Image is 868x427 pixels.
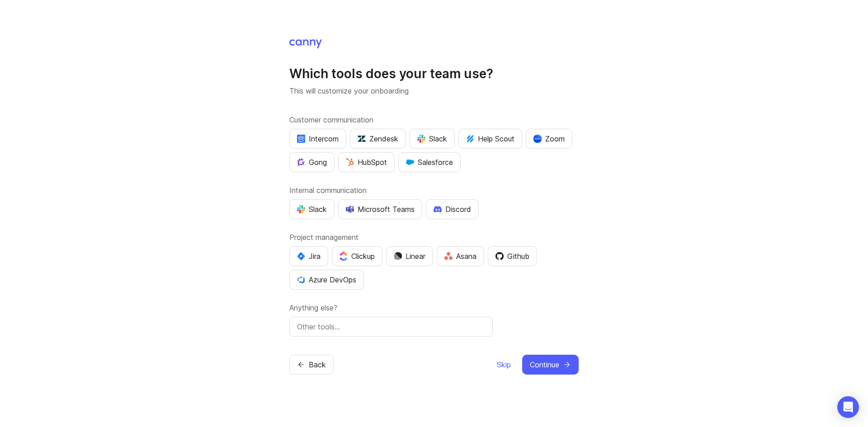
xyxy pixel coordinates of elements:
div: Azure DevOps [297,274,356,285]
button: Azure DevOps [289,270,364,290]
button: Discord [426,199,479,219]
img: Rf5nOJ4Qh9Y9HAAAAAElFTkSuQmCC [444,252,453,260]
div: Asana [444,251,476,262]
img: +iLplPsjzba05dttzK064pds+5E5wZnCVbuGoLvBrYdmEPrXTzGo7zG60bLEREEjvOjaG9Saez5xsOEAbxBwOP6dkea84XY9O... [434,206,442,212]
div: Help Scout [466,133,514,144]
button: Help Scout [458,129,522,149]
div: Github [495,251,529,262]
span: Back [309,359,326,370]
label: Internal communication [289,185,579,196]
button: Intercom [289,129,346,149]
button: Salesforce [398,152,461,172]
img: YKcwp4sHBXAAAAAElFTkSuQmCC [297,276,305,284]
button: Zoom [526,129,572,149]
div: Linear [394,251,425,262]
button: Asana [437,246,484,266]
div: Open Intercom Messenger [837,396,859,418]
button: Skip [496,355,511,375]
div: Microsoft Teams [346,204,415,215]
button: Clickup [332,246,382,266]
div: Salesforce [406,157,453,168]
h1: Which tools does your team use? [289,66,579,82]
label: Customer communication [289,114,579,125]
img: j83v6vj1tgY2AAAAABJRU5ErkJggg== [340,251,348,261]
button: Zendesk [350,129,406,149]
img: Dm50RERGQWO2Ei1WzHVviWZlaLVriU9uRN6E+tIr91ebaDbMKKPDpFbssSuEG21dcGXkrKsuOVPwCeFJSFAIOxgiKgL2sFHRe... [394,252,402,260]
div: Clickup [340,251,375,262]
div: HubSpot [346,157,387,168]
label: Anything else? [289,302,579,313]
button: Back [289,355,334,375]
img: eRR1duPH6fQxdnSV9IruPjCimau6md0HxlPR81SIPROHX1VjYjAN9a41AAAAAElFTkSuQmCC [297,135,305,143]
img: qKnp5cUisfhcFQGr1t296B61Fm0WkUVwBZaiVE4uNRmEGBFetJMz8xGrgPHqF1mLDIG816Xx6Jz26AFmkmT0yuOpRCAR7zRpG... [297,158,305,166]
div: Intercom [297,133,339,144]
img: svg+xml;base64,PHN2ZyB4bWxucz0iaHR0cDovL3d3dy53My5vcmcvMjAwMC9zdmciIHZpZXdCb3g9IjAgMCA0MC4zNDMgND... [297,252,305,260]
div: Discord [434,204,471,215]
div: Gong [297,157,327,168]
div: Zendesk [358,133,398,144]
button: Slack [410,129,455,149]
button: Continue [522,355,579,375]
div: Slack [297,204,327,215]
button: HubSpot [338,152,395,172]
span: Continue [530,359,559,370]
button: Gong [289,152,335,172]
img: Canny Home [289,39,322,48]
div: Slack [417,133,447,144]
img: WIAAAAASUVORK5CYII= [297,205,305,213]
input: Other tools… [297,321,485,332]
img: xLHbn3khTPgAAAABJRU5ErkJggg== [533,135,542,143]
button: Linear [386,246,433,266]
img: kV1LT1TqjqNHPtRK7+FoaplE1qRq1yqhg056Z8K5Oc6xxgIuf0oNQ9LelJqbcyPisAf0C9LDpX5UIuAAAAAElFTkSuQmCC [466,135,474,143]
img: GKxMRLiRsgdWqxrdBeWfGK5kaZ2alx1WifDSa2kSTsK6wyJURKhUuPoQRYzjholVGzT2A2owx2gHwZoyZHHCYJ8YNOAZj3DSg... [406,158,414,166]
span: Skip [497,359,511,370]
label: Project management [289,232,579,243]
img: G+3M5qq2es1si5SaumCnMN47tP1CvAZneIVX5dcx+oz+ZLhv4kfP9DwAAAABJRU5ErkJggg== [346,158,354,166]
img: WIAAAAASUVORK5CYII= [417,135,425,143]
div: Jira [297,251,321,262]
img: D0GypeOpROL5AAAAAElFTkSuQmCC [346,205,354,213]
img: 0D3hMmx1Qy4j6AAAAAElFTkSuQmCC [495,252,504,260]
button: Github [488,246,537,266]
button: Slack [289,199,335,219]
div: Zoom [533,133,565,144]
img: UniZRqrCPz6BHUWevMzgDJ1FW4xaGg2egd7Chm8uY0Al1hkDyjqDa8Lkk0kDEdqKkBok+T4wfoD0P0o6UMciQ8AAAAASUVORK... [358,135,366,143]
button: Microsoft Teams [338,199,422,219]
p: This will customize your onboarding [289,85,579,96]
button: Jira [289,246,328,266]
